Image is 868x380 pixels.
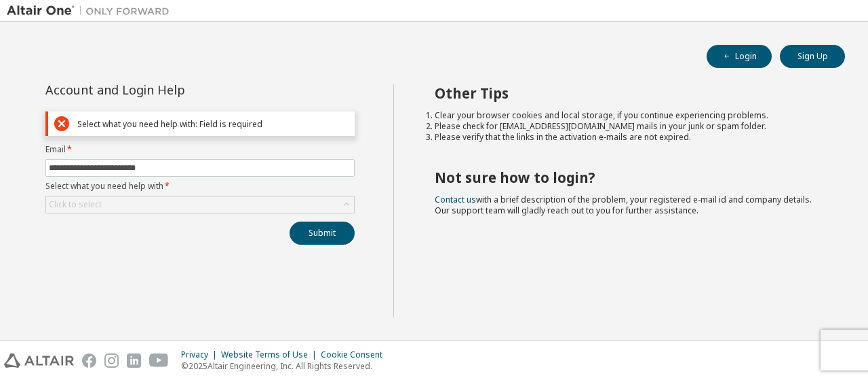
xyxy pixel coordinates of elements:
[435,169,821,186] h2: Not sure how to login?
[45,144,355,155] label: Email
[104,353,119,368] img: instagram.svg
[127,353,141,368] img: linkedin.svg
[435,132,821,143] li: Please verify that the links in the activation e-mails are not expired.
[435,121,821,132] li: Please check for [EMAIL_ADDRESS][DOMAIN_NAME] mails in your junk or spam folder.
[435,110,821,121] li: Clear your browser cookies and local storage, if you continue experiencing problems.
[181,360,391,372] p: © 2025 Altair Engineering, Inc. All Rights Reserved.
[7,4,176,18] img: Altair One
[45,181,355,192] label: Select what you need help with
[321,349,391,360] div: Cookie Consent
[290,222,355,245] button: Submit
[435,84,821,102] h2: Other Tips
[435,194,812,216] span: with a brief description of the problem, your registered e-mail id and company details. Our suppo...
[435,194,476,205] a: Contact us
[4,353,74,368] img: altair_logo.svg
[149,353,169,368] img: youtube.svg
[780,45,845,68] button: Sign Up
[45,84,293,95] div: Account and Login Help
[49,199,102,210] div: Click to select
[82,353,96,368] img: facebook.svg
[221,349,321,360] div: Website Terms of Use
[46,196,354,213] div: Click to select
[77,119,349,129] div: Select what you need help with: Field is required
[181,349,221,360] div: Privacy
[707,45,772,68] button: Login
